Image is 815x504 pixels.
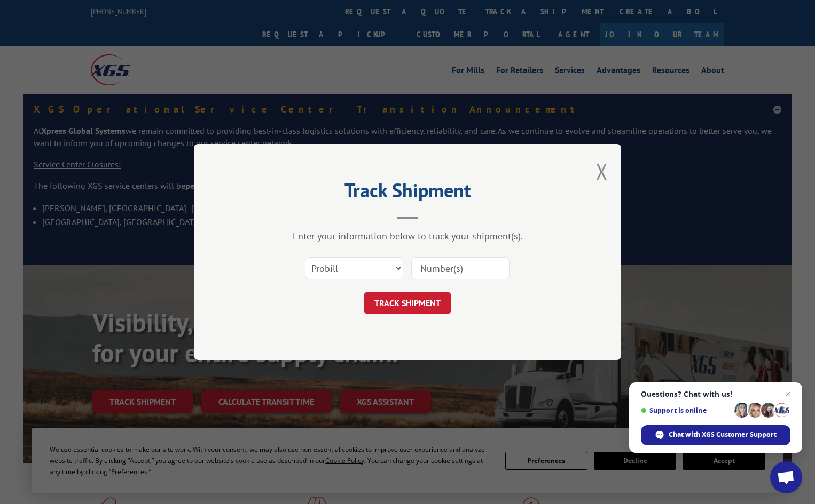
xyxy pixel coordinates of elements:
[411,257,510,279] input: Number(s)
[770,461,802,493] a: Open chat
[247,230,568,242] div: Enter your information below to track your shipment(s).
[364,292,451,314] button: TRACK SHIPMENT
[641,390,790,398] span: Questions? Chat with us!
[641,406,731,414] span: Support is online
[596,157,608,186] button: Close modal
[641,425,790,445] span: Chat with XGS Customer Support
[247,183,568,203] h2: Track Shipment
[669,430,777,439] span: Chat with XGS Customer Support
